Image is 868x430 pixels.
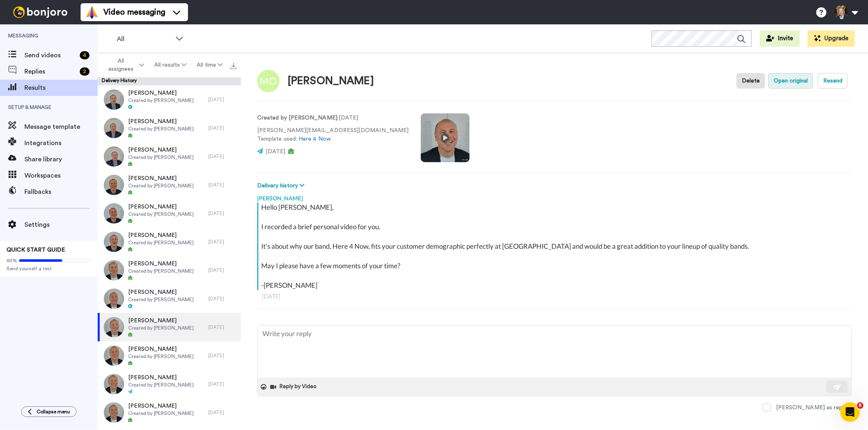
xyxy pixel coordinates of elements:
button: Resend [818,73,848,89]
span: Created by [PERSON_NAME] [128,97,194,104]
div: [DATE] [208,409,237,416]
span: All assignees [105,57,138,73]
span: Send yourself a test [7,265,91,272]
span: [PERSON_NAME] [128,231,194,239]
div: 2 [80,67,90,76]
div: [DATE] [208,295,237,302]
a: [PERSON_NAME]Created by [PERSON_NAME][DATE] [98,199,241,228]
div: [DATE] [208,210,237,217]
a: [PERSON_NAME]Created by [PERSON_NAME][DATE] [98,341,241,370]
span: [PERSON_NAME] [128,288,194,296]
span: Message template [24,122,98,132]
div: 4 [80,51,90,59]
div: [DATE] [208,153,237,160]
button: Export all results that match these filters now. [228,59,239,71]
button: Reply by Video [270,381,319,393]
a: [PERSON_NAME]Created by [PERSON_NAME][DATE] [98,114,241,142]
img: c616c3ff-371e-40b0-ab0f-aa7aa904caa4-thumb.jpg [104,89,124,110]
span: [PERSON_NAME] [128,345,194,353]
a: [PERSON_NAME]Created by [PERSON_NAME][DATE] [98,398,241,427]
span: [PERSON_NAME] [128,174,194,182]
button: All assignees [99,54,149,76]
img: a8660c5c-0ba4-4e24-abad-a06e0e2738af-thumb.jpg [104,260,124,280]
img: b605ef8a-258c-49ea-a014-c173f03f1489-thumb.jpg [104,146,124,167]
div: [DATE] [208,96,237,103]
a: [PERSON_NAME]Created by [PERSON_NAME][DATE] [98,142,241,171]
span: Created by [PERSON_NAME] [128,239,194,246]
img: 5f589a5b-1b24-414a-beb6-3746dea47ba0-thumb.jpg [104,203,124,224]
a: [PERSON_NAME]Created by [PERSON_NAME][DATE] [98,85,241,114]
img: export.svg [230,63,237,69]
span: Share library [24,154,98,164]
div: Delivery History [98,77,241,85]
span: [DATE] [266,149,285,154]
div: Hello [PERSON_NAME], I recorded a brief personal video for you. It's about why our band, Here 4 N... [261,202,850,290]
span: Send videos [24,50,77,60]
div: [DATE] [208,239,237,245]
span: Workspaces [24,171,98,180]
div: [DATE] [208,267,237,274]
button: Open original [768,73,813,89]
span: All [117,34,171,44]
button: Collapse menu [21,406,77,417]
a: [PERSON_NAME]Created by [PERSON_NAME][DATE] [98,313,241,341]
div: [DATE] [208,324,237,330]
strong: Created by [PERSON_NAME] [257,115,337,121]
span: Created by [PERSON_NAME] [128,126,194,132]
img: 3c84c10c-1817-4b97-9139-451d22bad1c9-thumb.jpg [104,232,124,252]
span: [PERSON_NAME] [128,146,194,154]
img: 16274252-de48-4ebe-8221-704211945a4e-thumb.jpg [104,402,124,423]
a: [PERSON_NAME]Created by [PERSON_NAME][DATE] [98,256,241,284]
img: 50ca5136-91ec-4df9-939e-4e392ef5a862-thumb.jpg [104,374,124,394]
button: All results [149,58,191,72]
span: [PERSON_NAME] [128,402,194,410]
img: Image of Matt O'Doherty [257,70,280,92]
span: 60% [7,257,17,264]
button: All time [192,58,228,72]
span: Results [24,83,98,93]
span: 8 [857,402,864,409]
div: [DATE] [208,381,237,387]
img: 0f255249-fd28-480e-8d82-f58801116c38-thumb.jpg [104,289,124,309]
span: Created by [PERSON_NAME] [128,410,194,417]
img: send-white.svg [833,384,842,390]
img: efbd3509-cc59-46f0-b297-84487f33faff-thumb.jpg [104,345,124,366]
span: Collapse menu [37,408,70,415]
span: Integrations [24,138,98,148]
span: [PERSON_NAME] [128,203,194,211]
span: Created by [PERSON_NAME] [128,154,194,161]
span: Created by [PERSON_NAME] [128,211,194,217]
a: Invite [760,30,800,47]
div: [PERSON_NAME] [257,190,852,202]
a: [PERSON_NAME]Created by [PERSON_NAME][DATE] [98,370,241,398]
div: [DATE] [262,292,847,300]
a: [PERSON_NAME]Created by [PERSON_NAME][DATE] [98,228,241,256]
button: Delete [737,73,765,89]
span: Video messaging [103,7,165,18]
a: Here 4 Now [299,136,331,142]
span: Replies [24,67,77,76]
div: [DATE] [208,182,237,188]
img: c92c1f01-109f-4c9f-89e0-1f4789acc11d-thumb.jpg [104,317,124,337]
p: [PERSON_NAME][EMAIL_ADDRESS][DOMAIN_NAME] Template used: [257,126,409,143]
iframe: Intercom live chat [840,402,860,422]
a: [PERSON_NAME]Created by [PERSON_NAME][DATE] [98,171,241,199]
span: Created by [PERSON_NAME] [128,325,194,331]
span: Created by [PERSON_NAME] [128,182,194,189]
span: [PERSON_NAME] [128,260,194,268]
img: 0c39e427-0180-44b0-994c-cce94f121fa5-thumb.jpg [104,175,124,195]
span: Created by [PERSON_NAME] [128,382,194,388]
span: [PERSON_NAME] [128,317,194,325]
span: Created by [PERSON_NAME] [128,353,194,360]
div: [PERSON_NAME] as replied [776,404,852,412]
div: [DATE] [208,352,237,359]
span: [PERSON_NAME] [128,89,194,97]
img: 3c75a20a-4be0-4529-8e4b-f7f68988d3c1-thumb.jpg [104,118,124,138]
div: [DATE] [208,125,237,131]
div: [PERSON_NAME] [288,75,374,87]
a: [PERSON_NAME]Created by [PERSON_NAME][DATE] [98,284,241,313]
img: bj-logo-header-white.svg [10,7,71,18]
button: Delivery history [257,181,307,190]
span: Settings [24,220,98,230]
img: vm-color.svg [85,6,98,19]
